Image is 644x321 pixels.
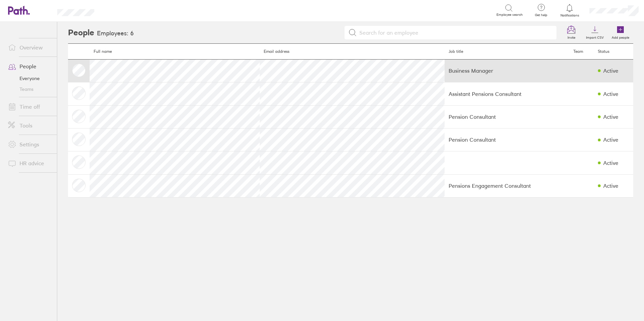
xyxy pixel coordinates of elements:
div: Active [603,68,618,74]
a: Add people [608,22,633,43]
span: Notifications [559,13,581,17]
input: Search for an employee [357,26,553,39]
a: Import CSV [582,22,608,43]
th: Team [569,44,594,60]
div: Active [603,160,618,166]
td: Pensions Engagement Consultant [445,174,569,197]
a: Invite [560,22,582,43]
td: Business Manager [445,59,569,82]
div: Active [603,183,618,189]
td: Pension Consultant [445,105,569,128]
a: Teams [3,84,57,95]
span: Get help [530,13,552,17]
a: Settings [3,138,57,151]
div: Search [112,7,130,13]
a: Time off [3,100,57,113]
label: Import CSV [582,34,608,40]
td: Pension Consultant [445,128,569,151]
span: Employee search [496,13,523,17]
th: Email address [260,44,445,60]
td: Assistant Pensions Consultant [445,82,569,105]
h3: Employees: 6 [97,30,134,37]
a: HR advice [3,156,57,170]
div: Active [603,114,618,120]
a: Everyone [3,73,57,84]
th: Job title [445,44,569,60]
label: Invite [563,34,579,40]
div: Active [603,137,618,143]
th: Full name [90,44,260,60]
label: Add people [608,34,633,40]
th: Status [594,44,633,60]
div: Active [603,91,618,97]
h2: People [68,22,94,43]
a: Tools [3,119,57,132]
a: People [3,60,57,73]
a: Notifications [559,3,581,17]
a: Overview [3,41,57,54]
